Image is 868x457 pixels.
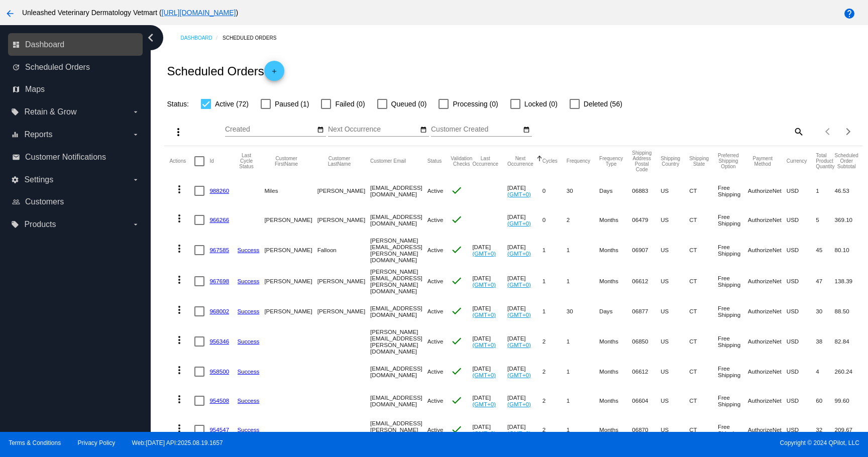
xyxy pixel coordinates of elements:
[472,357,507,386] mat-cell: [DATE]
[12,59,140,75] a: update Scheduled Orders
[451,394,463,406] mat-icon: check
[507,401,531,407] a: (GMT+0)
[180,30,223,46] a: Dashboard
[427,187,444,194] span: Active
[427,247,444,253] span: Active
[599,266,632,297] mat-cell: Months
[451,275,463,287] mat-icon: check
[599,386,632,415] mat-cell: Months
[24,130,52,139] span: Reports
[472,386,507,415] mat-cell: [DATE]
[370,235,427,266] mat-cell: [PERSON_NAME][EMAIL_ADDRESS][PERSON_NAME][DOMAIN_NAME]
[11,176,19,184] i: settings
[689,357,718,386] mat-cell: CT
[632,235,661,266] mat-cell: 06907
[209,187,229,194] a: 988260
[835,153,858,169] button: Change sorting for Subtotal
[718,297,748,326] mat-cell: Free Shipping
[689,205,718,235] mat-cell: CT
[238,247,260,253] a: Success
[173,364,185,376] mat-icon: more_vert
[523,126,530,134] mat-icon: date_range
[173,393,185,405] mat-icon: more_vert
[567,386,599,415] mat-cell: 1
[599,235,632,266] mat-cell: Months
[275,98,309,110] span: Paused (1)
[816,235,834,266] mat-cell: 45
[748,415,787,444] mat-cell: AuthorizeNet
[317,156,361,167] button: Change sorting for CustomerLastName
[264,297,317,326] mat-cell: [PERSON_NAME]
[787,326,816,357] mat-cell: USD
[787,386,816,415] mat-cell: USD
[317,235,370,266] mat-cell: Falloon
[787,158,807,164] button: Change sorting for CurrencyIso
[370,297,427,326] mat-cell: [EMAIL_ADDRESS][DOMAIN_NAME]
[132,108,140,116] i: arrow_drop_down
[317,266,370,297] mat-cell: [PERSON_NAME]
[816,176,834,205] mat-cell: 1
[209,247,229,253] a: 967585
[264,156,308,167] button: Change sorting for CustomerFirstName
[661,235,689,266] mat-cell: US
[599,297,632,326] mat-cell: Days
[173,304,185,316] mat-icon: more_vert
[238,426,260,433] a: Success
[167,100,189,108] span: Status:
[632,205,661,235] mat-cell: 06479
[542,415,567,444] mat-cell: 2
[632,386,661,415] mat-cell: 06604
[661,357,689,386] mat-cell: US
[451,146,472,176] mat-header-cell: Validation Checks
[835,205,867,235] mat-cell: 369.10
[835,266,867,297] mat-cell: 138.39
[689,415,718,444] mat-cell: CT
[370,326,427,357] mat-cell: [PERSON_NAME][EMAIL_ADDRESS][PERSON_NAME][DOMAIN_NAME]
[542,158,558,164] button: Change sorting for Cycles
[567,235,599,266] mat-cell: 1
[599,156,623,167] button: Change sorting for FrequencyType
[632,266,661,297] mat-cell: 06612
[542,297,567,326] mat-cell: 1
[748,386,787,415] mat-cell: AuthorizeNet
[507,372,531,378] a: (GMT+0)
[787,266,816,297] mat-cell: USD
[542,357,567,386] mat-cell: 2
[167,61,284,81] h2: Scheduled Orders
[689,386,718,415] mat-cell: CT
[317,205,370,235] mat-cell: [PERSON_NAME]
[172,126,184,138] mat-icon: more_vert
[238,278,260,284] a: Success
[264,235,317,266] mat-cell: [PERSON_NAME]
[238,338,260,345] a: Success
[209,278,229,284] a: 967698
[209,368,229,375] a: 958500
[816,205,834,235] mat-cell: 5
[9,439,61,446] a: Terms & Conditions
[317,297,370,326] mat-cell: [PERSON_NAME]
[427,426,444,433] span: Active
[567,357,599,386] mat-cell: 1
[12,37,140,53] a: dashboard Dashboard
[748,326,787,357] mat-cell: AuthorizeNet
[718,266,748,297] mat-cell: Free Shipping
[689,235,718,266] mat-cell: CT
[25,40,64,49] span: Dashboard
[835,357,867,386] mat-cell: 260.24
[661,326,689,357] mat-cell: US
[632,357,661,386] mat-cell: 06612
[632,297,661,326] mat-cell: 06877
[599,176,632,205] mat-cell: Days
[370,176,427,205] mat-cell: [EMAIL_ADDRESS][DOMAIN_NAME]
[453,98,498,110] span: Processing (0)
[4,8,16,20] mat-icon: arrow_back
[787,205,816,235] mat-cell: USD
[25,197,64,206] span: Customers
[162,9,236,17] a: [URL][DOMAIN_NAME]
[264,205,317,235] mat-cell: [PERSON_NAME]
[843,8,855,20] mat-icon: help
[225,126,315,134] input: Created
[209,158,213,164] button: Change sorting for Id
[264,266,317,297] mat-cell: [PERSON_NAME]
[223,30,285,46] a: Scheduled Orders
